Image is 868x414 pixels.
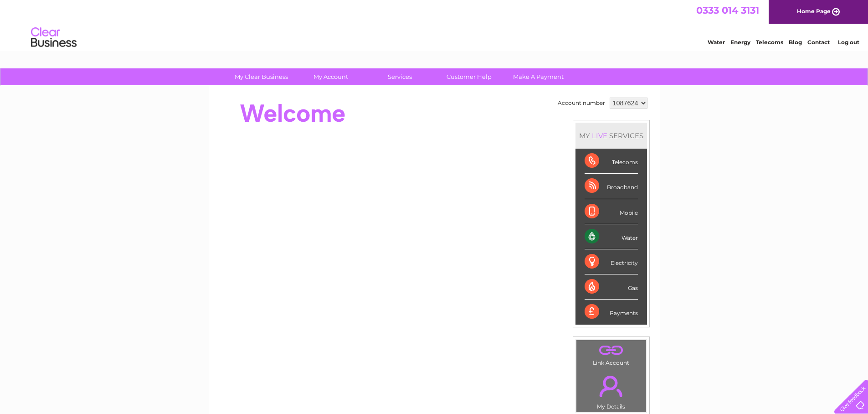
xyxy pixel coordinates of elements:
[789,39,802,46] a: Blog
[576,368,647,413] td: My Details
[585,249,638,274] div: Electricity
[576,340,647,368] td: Link Account
[362,68,437,85] a: Services
[579,342,644,358] a: .
[585,300,638,324] div: Payments
[585,149,638,174] div: Telecoms
[431,68,507,85] a: Customer Help
[219,5,650,44] div: Clear Business is a trading name of Verastar Limited (registered in [GEOGRAPHIC_DATA] No. 3667643...
[730,39,750,46] a: Energy
[585,199,638,224] div: Mobile
[696,5,759,16] a: 0333 014 3131
[756,39,783,46] a: Telecoms
[585,274,638,300] div: Gas
[575,123,647,149] div: MY SERVICES
[579,370,644,402] a: .
[293,68,368,85] a: My Account
[224,68,299,85] a: My Clear Business
[555,95,607,111] td: Account number
[807,39,830,46] a: Contact
[31,24,77,52] img: logo.png
[585,174,638,199] div: Broadband
[838,39,859,46] a: Log out
[590,131,609,140] div: LIVE
[585,224,638,249] div: Water
[708,39,725,46] a: Water
[501,68,576,85] a: Make A Payment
